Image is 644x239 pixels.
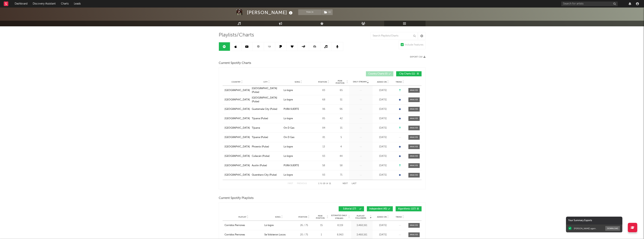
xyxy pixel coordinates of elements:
[566,217,622,225] div: Your Summary Exports
[225,89,250,92] a: [GEOGRAPHIC_DATA]
[252,126,260,130] div: Tijuana
[374,164,392,168] div: [DATE]
[225,126,250,130] div: [GEOGRAPHIC_DATA]
[334,80,346,84] span: Peak Position
[297,183,307,185] button: Previous
[339,206,364,211] button: Editorial(27)
[225,145,250,149] a: [GEOGRAPHIC_DATA]
[352,233,372,237] div: 3,468,161
[399,73,416,75] span: City Charts ( 11 )
[252,96,282,103] div: [GEOGRAPHIC_DATA] (Pulse)
[374,136,392,139] div: [DATE]
[288,183,293,185] button: First
[284,98,293,102] div: Lo logre
[561,2,618,6] input: Search for artists
[252,126,282,130] a: Tijuana
[252,87,282,94] a: [GEOGRAPHIC_DATA] (Pulse)
[341,208,358,210] span: Editorial ( 27 )
[314,224,328,227] div: 15
[284,173,293,177] div: Lo logre
[219,61,251,65] span: Current Spotify Charts
[284,107,299,111] div: PURA SUERTE
[374,126,392,130] div: [DATE]
[574,227,597,230] div: [PERSON_NAME] again..
[296,224,313,227] div: 26 / 75
[225,117,250,121] a: [GEOGRAPHIC_DATA]
[334,173,348,177] div: 71
[315,173,332,177] div: 93
[334,136,348,139] div: 5
[352,224,372,227] div: 3,468,161
[298,9,322,15] button: Track
[225,233,262,237] a: Corridos Perrones
[352,183,357,185] button: Last
[374,98,392,102] div: [DATE]
[284,164,313,168] a: PURA SUERTE
[396,216,402,218] span: Trend
[225,154,250,158] a: [GEOGRAPHIC_DATA]
[368,73,388,75] span: Country Charts ( 0 )
[377,216,387,218] span: Added On
[405,43,423,47] div: Include Features
[264,224,274,227] div: Lo logre
[334,145,348,149] div: 4
[252,145,269,149] div: Phoenix (Pulse)
[326,183,328,184] span: of
[314,233,328,237] div: 1
[238,216,246,218] span: Playlist
[252,145,282,149] a: Phoenix (Pulse)
[322,9,333,15] button: (1)
[264,233,286,237] div: Se Volvieron Locos
[315,107,332,111] div: 96
[252,136,268,139] div: Tijuana (Pulse)
[353,80,367,83] span: Daily Streams
[315,154,332,158] div: 93
[284,126,294,130] div: On D Gas
[225,164,250,168] a: [GEOGRAPHIC_DATA]
[334,126,348,130] div: 15
[284,164,299,168] div: PURA SUERTE
[284,126,313,130] a: On D Gas
[252,154,270,158] div: Culiacán (Pulse)
[396,206,422,211] button: Algorithmic(157)
[366,71,393,76] button: Country Charts(0)
[252,164,267,168] div: Austin (Pulse)
[284,117,313,121] a: Lo logre
[284,145,293,149] div: Lo logre
[284,154,293,158] div: Lo logre
[315,117,332,121] div: 85
[318,81,327,83] span: Position
[322,9,333,15] span: ( 1 )
[396,71,422,76] button: City Charts(11)
[396,81,402,83] span: Trend
[252,117,282,121] a: Tijuana (Pulse)
[374,233,392,237] div: [DATE]
[284,154,313,158] a: Lo logre
[225,233,245,237] div: Corridos Perrones
[225,136,250,139] div: [GEOGRAPHIC_DATA]
[334,117,348,121] div: 42
[225,98,250,102] a: [GEOGRAPHIC_DATA]
[225,224,245,227] div: Corridos Perrones
[367,206,393,211] button: Independent(45)
[334,89,348,92] div: 65
[330,224,350,227] div: 8,119
[374,154,392,158] div: [DATE]
[284,136,313,139] a: On D Gas
[231,81,240,83] span: Country
[284,145,313,149] a: Lo logre
[225,107,250,111] a: [GEOGRAPHIC_DATA]
[377,81,387,83] span: Added On
[298,216,307,218] span: Position
[315,145,332,149] div: 13
[374,107,392,111] div: [DATE]
[315,89,332,92] div: 83
[371,32,418,40] input: Search Playlists/Charts
[374,145,392,149] div: [DATE]
[284,107,313,111] a: PURA SUERTE
[334,98,348,102] div: 51
[320,183,322,184] span: to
